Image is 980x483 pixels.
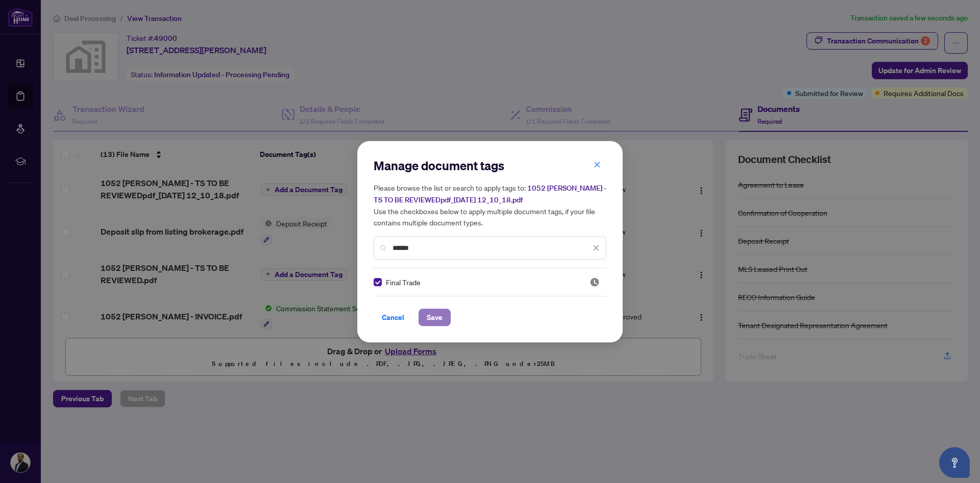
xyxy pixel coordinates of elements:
[374,309,412,326] button: Cancel
[419,309,451,326] button: Save
[374,182,606,228] h5: Please browse the list or search to apply tags to: Use the checkboxes below to apply multiple doc...
[382,309,404,326] span: Cancel
[374,183,606,204] span: 1052 [PERSON_NAME] - TS TO BE REVIEWEDpdf_[DATE] 12_10_18.pdf
[593,244,600,251] span: close
[590,277,600,287] img: status
[590,277,600,287] span: Pending Review
[386,277,421,288] span: Final Trade
[374,157,606,174] h2: Manage document tags
[594,161,601,168] span: close
[427,309,443,326] span: Save
[939,447,970,478] button: Open asap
